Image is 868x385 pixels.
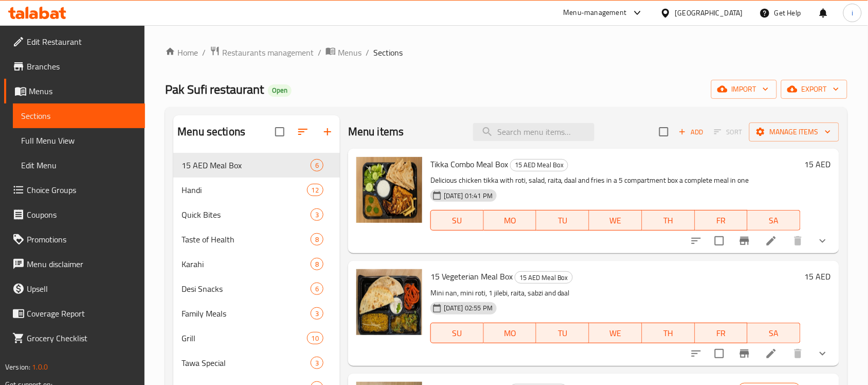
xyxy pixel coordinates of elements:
div: items [307,184,323,196]
li: / [202,46,206,59]
span: MO [488,326,533,341]
span: 1.0.0 [32,360,48,374]
span: SA [752,213,797,228]
button: TU [536,210,589,231]
span: Family Meals [182,307,311,320]
span: Grocery Checklist [27,332,137,344]
button: MO [484,323,537,343]
span: TU [540,326,585,341]
a: Grocery Checklist [4,326,145,351]
span: TH [646,213,691,228]
span: Add item [675,124,708,140]
p: Delicious chicken tikka with roti, salad, raita, daal and fries in a 5 compartment box a complete... [430,174,801,187]
span: Sort sections [291,119,315,144]
span: Desi Snacks [182,283,311,295]
span: Restaurants management [222,46,314,59]
span: Select to update [709,343,730,364]
span: Karahi [182,258,311,270]
button: SU [430,323,484,343]
span: Menus [338,46,361,59]
div: Family Meals3 [173,301,340,326]
img: 15 Vegeterian Meal Box [356,269,422,335]
a: Coupons [4,202,145,227]
span: Coupons [27,208,137,221]
span: WE [593,213,638,228]
span: Menu disclaimer [27,258,137,270]
div: items [311,208,323,221]
span: Taste of Health [182,233,311,246]
button: FR [695,210,748,231]
div: 15 AED Meal Box [510,159,568,171]
span: Sections [373,46,403,59]
span: 3 [311,210,323,220]
a: Menus [4,79,145,103]
span: 3 [311,358,323,368]
li: / [366,46,369,59]
span: TH [646,326,691,341]
button: TH [642,323,695,343]
span: 15 AED Meal Box [511,159,568,171]
span: Sections [21,110,137,122]
div: [GEOGRAPHIC_DATA] [675,7,743,19]
span: 6 [311,161,323,170]
h2: Menu sections [177,124,245,139]
img: Tikka Combo Meal Box [356,157,422,223]
div: Tawa Special3 [173,351,340,375]
button: TH [642,210,695,231]
button: WE [589,323,642,343]
span: 3 [311,309,323,319]
p: Mini nan, mini roti, 1 jilebi, raita, sabzi and daal [430,287,801,300]
span: TU [540,213,585,228]
button: TU [536,323,589,343]
span: Select section [653,121,675,143]
button: WE [589,210,642,231]
h2: Menu items [348,124,404,139]
button: FR [695,323,748,343]
div: items [311,357,323,369]
div: 15 AED Meal Box [515,271,573,284]
a: Edit menu item [765,347,777,360]
span: Manage items [757,126,831,138]
span: Full Menu View [21,134,137,147]
div: items [311,233,323,246]
span: Branches [27,60,137,73]
a: Edit Restaurant [4,29,145,54]
button: sort-choices [684,341,709,366]
span: Select to update [709,230,730,252]
div: 15 AED Meal Box [182,159,311,171]
li: / [318,46,321,59]
div: Quick Bites3 [173,202,340,227]
span: Edit Restaurant [27,36,137,48]
button: Add [675,124,708,140]
h6: 15 AED [805,157,831,171]
button: show more [810,229,835,253]
span: 6 [311,284,323,294]
div: Open [268,84,292,97]
span: 15 Vegeterian Meal Box [430,269,513,284]
a: Coverage Report [4,301,145,326]
svg: Show Choices [817,347,829,360]
span: [DATE] 01:41 PM [440,191,497,201]
span: import [719,83,769,96]
div: 15 AED Meal Box6 [173,153,340,178]
div: Grill [182,332,306,344]
span: Quick Bites [182,208,311,221]
a: Sections [13,103,145,128]
span: WE [593,326,638,341]
div: Karahi8 [173,252,340,276]
span: Select all sections [269,121,291,143]
span: Select section first [708,124,749,140]
span: 8 [311,259,323,269]
div: items [311,258,323,270]
div: items [311,307,323,320]
span: Pak Sufi restaurant [165,78,264,101]
button: Add section [315,119,340,144]
span: Tawa Special [182,357,311,369]
span: Handi [182,184,306,196]
button: show more [810,341,835,366]
button: Manage items [749,122,839,142]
